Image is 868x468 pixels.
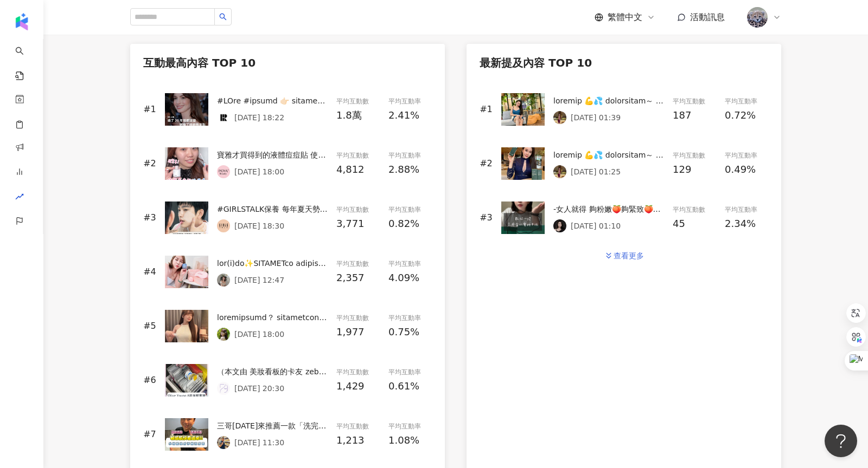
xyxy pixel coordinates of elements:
[553,165,566,178] img: KOL Avatar
[336,324,365,340] span: 1,977
[501,201,545,234] img: -女人就得 夠粉嫩🍑夠緊致🍑夠水潤🍑夠香香 #法蜜齡 #私密處 #抗衰 #保養 #女人 #婦科 #調理 #健康 #幸福
[217,111,230,124] img: KOL Avatar
[673,218,685,229] span: 45
[217,420,328,432] div: 三哥[DATE]來推薦一款「洗完不緊繃、去角質還能天天用」的潔膚露—— 就是 CeraVe水楊酸煥膚淨嫩潔膚露 🌿什麼特別？來～看重點 ✔ 水楊酸 x 果酸成分：溫和去角質、淨化毛孔、平滑粗糙 ...
[336,270,365,285] span: 2,357
[747,7,768,28] img: Screen%20Shot%202021-07-26%20at%202.59.10%20PM%20copy.png
[217,366,328,378] div: （本文由 美妝看板的卡友 zebraaaaa｜晨晨 分享） 哈嚕我是晨晨 上個禮拜剛從韓國回來就馬不停蹄每天敷面膜 終於敷完一輪了 直接看心得 搜尋🔍【#分享 韓國戰利品｜olive young...
[725,205,768,215] div: 平均互動率
[217,436,230,449] img: KOL Avatar
[165,310,208,342] img: 大家常問我在家都在幹嘛？ 這就是我的日常儀式感🤣🤣😂 除了工作、吃飯、睡覺，再耍點白痴之外， 我還有一個認真的習慣 ——>照顧初老肌膚🚨 最近發覺到的【羅麗芬顏究院】新上市保養品🤩 ✨ 早上起床...
[217,95,328,107] div: #HR人物 #這太不科學了 👉🏻 確定不是吃寶寶長大的嗎？ @ tag 身邊的娃娃臉朋友 👉🏻發生什麼事？ 最近，安海瑟薇《穿著 Prada 的惡魔 2》的劇照被瘋傳 她的超逆齡顏值，也引起了話...
[725,162,756,177] span: 0.49%
[217,420,328,432] div: 三哥今天來推薦一款「洗完不緊繃、去角質還能天天用」的潔膚露—— 就是 CeraVe水楊酸煥膚淨嫩潔膚露 🌿什麼特別？來～看重點 ✔ 水楊酸 x 果酸成分：溫和去角質、淨化毛孔、平滑粗糙 ✔ 敏感...
[553,95,664,107] div: 運動的時候很拚 💪💦 但是保養也不能偷懶啊～ 不然努力練出來的體態 結果臉紅紅乾乾的怎麼行！😂 最近我超愛用的就是 Theralogic 維他命B5系列 直接把它當成「運動後肌膚課表」來執行✨ ...
[165,418,208,451] img: 三哥今天來推薦一款「洗完不緊繃、去角質還能天天用」的潔膚露—— 就是 CeraVe水楊酸煥膚淨嫩潔膚露 🌿什麼特別？來～看重點 ✔ 水楊酸 x 果酸成分：溫和去角質、淨化毛孔、平滑粗糙 ✔ 敏感...
[388,313,432,323] div: 平均互動率
[217,165,230,178] img: KOL Avatar
[388,433,419,448] span: 1.08%
[673,96,716,107] div: 平均互動數
[336,96,380,107] div: 平均互動數
[234,384,284,393] p: [DATE] 20:30
[13,13,30,30] img: logo icon
[388,270,419,285] span: 4.09%
[690,12,725,22] span: 活動訊息
[143,266,156,278] p: #4
[388,259,432,269] div: 平均互動率
[217,203,328,215] div: #GIRLSTALK保養 每年夏天勢不可擋的保養一定是「保濕棉片」。比面膜更輕盈、更高效、用途更多元的棉片，在韓國保養圈持續熱燒，無論是濕敷、擦拭、局部急救，或妝前妝後的肌膚調理，一片搞定。尤其...
[217,382,230,395] img: KOL Avatar
[143,320,156,332] p: #5
[15,186,24,210] span: rise
[673,151,716,161] div: 平均互動數
[336,313,380,323] div: 平均互動數
[725,216,756,231] span: 2.34%
[143,57,432,69] div: 互動最高內容 TOP 10
[673,109,691,121] span: 187
[725,108,756,123] span: 0.72%
[336,216,365,231] span: 3,771
[553,219,566,232] img: KOL Avatar
[234,438,284,447] p: [DATE] 11:30
[336,421,380,432] div: 平均互動數
[217,311,328,323] div: 大家常問我在家都在幹嘛？ 這就是我的日常儀式感🤣🤣😂 除了工作、吃飯、睡覺，再耍點白痴之外， 我還有一個認真的習慣 ——>照顧初老肌膚🚨 最近發覺到的【羅麗芬顏究院】新上市保養品🤩 ✨ 早上起床...
[234,330,284,339] p: [DATE] 18:00
[217,274,230,287] img: KOL Avatar
[234,276,284,284] p: [DATE] 12:47
[217,257,328,269] div: lor(i)do✨SITAMETco adipisci🔆 elitseddo😫 eiusmodtemp incidid「utla」 etdolo✨ maGNAALIQuaenima 【minim...
[553,95,664,107] div: loremip 💪💦 dolorsitam～ consectetu adipiscinge！😂 seddoeius Temporinci utlA7et dolore「magnaal」eni✨ ...
[388,379,419,394] span: 0.61%
[388,205,432,215] div: 平均互動率
[388,421,432,432] div: 平均互動率
[553,111,566,124] img: KOL Avatar
[608,11,642,23] span: 繁體中文
[388,151,432,161] div: 平均互動率
[825,425,857,457] iframe: Help Scout Beacon - Open
[336,433,365,448] span: 1,213
[15,39,37,81] a: search
[725,96,768,107] div: 平均互動率
[553,149,664,161] div: loremip 💪💦 dolorsitam～ consectetu adipiscinge！😂 seddoeius Temporinci utlA9et，dolore「magnaal」eni✨ ...
[217,95,328,107] div: #LOre #ipsumd 👉🏻 sitametcons？ @ adi elitsedd 👉🏻eiusm？ te，inci《ut Labor etd 5》magnaa enimadm，venia...
[673,205,716,215] div: 平均互動數
[217,311,328,323] div: loremipsumd？ sitametcon🤣🤣😂 adip、el、se，doeiusm， temporinci ——>utlabo🚨 etdolo【magnaa】enimad🤩 ✨ mini...
[217,219,230,232] img: KOL Avatar
[217,366,328,378] div: （本文由 美妝看板的卡友 zebraaaaa｜晨晨 分享） [PERSON_NAME]我是晨晨 上個禮拜剛從韓國回來就馬不停蹄每天敷面膜 終於敷完一輪了 直接看心得 搜尋🔍【#分享 韓國戰利品｜...
[217,149,328,161] div: 寶雅才買得到的液體痘痘貼 使用一晚直接撫平痘痘！ ♡ ••┈┈┈┈┈┈┈┈•• ♡ 審美之選15%杜鵑花酸集中抗痘精華 ♡ ••┈┈┈┈┈┈┈┈•• ♡ POYA Girls💖 @yueh._....
[143,374,156,386] p: #6
[571,222,621,230] p: [DATE] 01:10
[336,379,365,394] span: 1,429
[143,428,156,440] p: #7
[553,149,664,161] div: 運動的時候很拚 💪💦 但是保養也不能偷懶啊～ 不然努力練出來的體態 結果臉紅紅乾乾的怎麼行！😂 最近我超愛用的就是 Theralogic 維他命B5系列，直接把它當成「運動後肌膚課表」來執行✨ ...
[614,251,644,260] div: 查看更多
[480,57,768,69] div: 最新提及內容 TOP 10
[480,103,493,115] p: #1
[165,201,208,234] img: #GIRLSTALK保養 每年夏天勢不可擋的保養一定是「保濕棉片」。比面膜更輕盈、更高效、用途更多元的棉片，在韓國保養圈持續熱燒，無論是濕敷、擦拭、局部急救，或妝前妝後的肌膚調理，一片搞定。尤其...
[571,167,621,176] p: [DATE] 01:25
[165,364,208,396] img: （本文由 美妝看板的卡友 zebraaaaa｜晨晨 分享） 哈嚕我是晨晨 上個禮拜剛從韓國回來就馬不停蹄每天敷面膜 終於敷完一輪了 直接看心得 搜尋🔍【#分享 韓國戰利品｜olive young...
[553,203,664,215] div: -女人就得 夠粉嫩🍑夠緊致🍑夠水潤🍑夠香香 #法蜜齡 #私密處 #抗衰 #保養 #女人 #婦科 #調理 #健康 #幸福
[336,162,365,177] span: 4,812
[143,212,156,224] p: #3
[388,367,432,378] div: 平均互動率
[501,93,545,126] img: 運動的時候很拚 💪💦 但是保養也不能偷懶啊～ 不然努力練出來的體態 結果臉紅紅乾乾的怎麼行！😂 最近我超愛用的就是 Theralogic 維他命B5系列 直接把它當成「運動後肌膚課表」來執行✨ ...
[234,113,284,122] p: [DATE] 18:22
[388,96,432,107] div: 平均互動率
[673,164,691,175] span: 129
[143,158,156,170] p: #2
[165,256,208,288] img: 當個睡(水)美人✨LANEIGE蘭芝 常常旅行風吹日曬🔆 肌膚總是乾燥又疲憊😫 每次回到家只想快速補救 這時最需要的是「一敷就睡」 更省力的保養✨ 敷上LANEIGE蘭芝全新升級的 【超能亮睡美...
[165,147,208,180] img: 寶雅才買得到的液體痘痘貼 使用一晚直接撫平痘痘！ ♡ ••┈┈┈┈┈┈┈┈•• ♡ 審美之選15%杜鵑花酸集中抗痘精華 ♡ ••┈┈┈┈┈┈┈┈•• ♡ POYA Girls💖 @yueh._....
[234,222,284,230] p: [DATE] 18:30
[501,147,545,180] img: 運動的時候很拚 💪💦 但是保養也不能偷懶啊～ 不然努力練出來的體態 結果臉紅紅乾乾的怎麼行！😂 最近我超愛用的就是 Theralogic 維他命B5系列，直接把它當成「運動後肌膚課表」來執行✨ ...
[336,205,380,215] div: 平均互動數
[336,151,380,161] div: 平均互動數
[388,324,419,340] span: 0.75%
[480,212,493,224] p: #3
[217,328,230,341] img: KOL Avatar
[336,259,380,269] div: 平均互動數
[165,93,208,126] img: #HR人物 #這太不科學了 👉🏻 確定不是吃寶寶長大的嗎？ @ tag 身邊的娃娃臉朋友 👉🏻發生什麼事？ 最近，安海瑟薇《穿著 Prada 的惡魔 2》的劇照被瘋傳 她的超逆齡顏值，也引起了話...
[336,367,380,378] div: 平均互動數
[143,103,156,115] p: #1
